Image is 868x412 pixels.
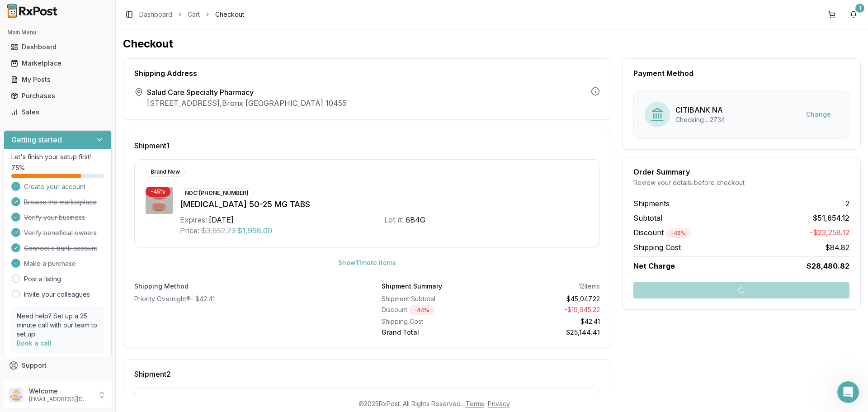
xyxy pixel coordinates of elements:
[633,228,691,237] span: Discount
[845,198,849,209] span: 2
[147,87,346,98] span: Salud Care Specialty Pharmacy
[180,225,199,236] div: Price:
[24,182,85,191] span: Create your account
[24,275,61,284] a: Post a listing
[11,108,104,117] div: Sales
[11,91,104,100] div: Purchases
[666,228,691,238] div: - 45 %
[146,187,170,197] div: - 45 %
[813,213,849,223] span: $51,654.12
[7,55,108,71] a: Marketplace
[180,188,254,198] div: NDC: [PHONE_NUMBER]
[807,260,849,271] span: $28,480.82
[134,370,171,378] span: Shipment 2
[382,317,487,326] div: Shipping Cost
[7,29,108,36] h2: Main Menu
[139,10,244,19] nav: breadcrumb
[382,328,487,337] div: Grand Total
[17,312,99,339] p: Need help? Set up a 25 minute call with our team to set up.
[846,7,861,22] button: 1
[382,305,487,315] div: Discount
[24,259,76,268] span: Make a purchase
[29,387,92,396] p: Welcome
[810,227,849,238] span: -$23,258.12
[4,40,112,54] button: Dashboard
[134,70,600,77] div: Shipping Address
[382,282,442,291] div: Shipment Summary
[633,198,670,209] span: Shipments
[24,290,90,299] a: Invite your colleagues
[24,198,97,207] span: Browse the marketplace
[4,357,112,374] button: Support
[495,294,600,303] div: $45,047.22
[331,255,403,271] button: Show11more items
[495,328,600,337] div: $25,144.41
[237,225,272,236] span: $1,998.00
[4,89,112,103] button: Purchases
[7,104,108,120] a: Sales
[675,115,725,124] div: Checking ...2734
[29,396,92,403] p: [EMAIL_ADDRESS][DOMAIN_NAME]
[4,72,112,87] button: My Posts
[134,142,170,149] span: Shipment 1
[201,225,236,236] span: $3,652.73
[139,10,172,19] a: Dashboard
[11,152,104,161] p: Let's finish your setup first!
[146,187,173,214] img: Juluca 50-25 MG TABS
[633,261,675,270] span: Net Charge
[382,294,487,303] div: Shipment Subtotal
[855,4,864,13] div: 1
[488,400,510,407] a: Privacy
[188,10,200,19] a: Cart
[466,400,484,407] a: Terms
[11,43,104,52] div: Dashboard
[134,282,353,291] label: Shipping Method
[579,282,600,291] div: 12 items
[495,317,600,326] div: $42.41
[633,242,681,253] span: Shipping Cost
[17,339,52,347] a: Book a call
[123,37,861,51] h1: Checkout
[11,59,104,68] div: Marketplace
[180,214,207,225] div: Expires:
[633,70,849,77] div: Payment Method
[7,39,108,55] a: Dashboard
[22,377,52,386] span: Feedback
[134,294,353,303] div: Priority Overnight® - $42.41
[4,374,112,390] button: Feedback
[4,56,112,71] button: Marketplace
[406,214,425,225] div: 6B4G
[4,105,112,119] button: Sales
[384,214,404,225] div: Lot #:
[180,198,589,211] div: [MEDICAL_DATA] 50-25 MG TABS
[7,71,108,88] a: My Posts
[7,88,108,104] a: Purchases
[799,106,838,123] button: Change
[409,305,434,315] div: - 44 %
[24,228,97,237] span: Verify beneficial owners
[633,178,849,187] div: Review your details before checkout
[24,213,85,222] span: Verify your business
[4,4,61,18] img: RxPost Logo
[146,167,185,177] div: Brand New
[675,104,725,115] div: CITIBANK NA
[825,242,849,253] span: $84.82
[633,213,662,223] span: Subtotal
[209,214,234,225] div: [DATE]
[495,305,600,315] div: - $19,945.22
[11,134,62,145] h3: Getting started
[9,388,24,402] img: User avatar
[837,381,859,403] iframe: Intercom live chat
[24,244,97,253] span: Connect a bank account
[11,75,104,84] div: My Posts
[215,10,244,19] span: Checkout
[11,163,25,172] span: 75 %
[147,98,346,109] p: [STREET_ADDRESS] , Bronx [GEOGRAPHIC_DATA] 10455
[633,168,849,175] div: Order Summary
